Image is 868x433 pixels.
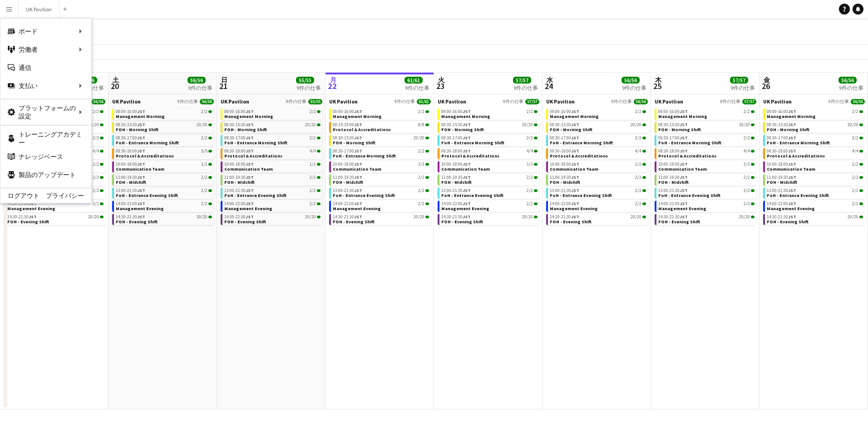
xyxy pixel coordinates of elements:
div: UK Pavilion9件の仕事56/5608:00-16:00JST2/2Management Morning08:30-15:30JST20/20FOH - Morning Shift08:... [546,98,648,227]
a: 14:00-22:00JST2/2Management Evening [224,201,321,211]
span: JST [463,108,471,114]
span: 10:00-18:00 [333,162,362,167]
a: 10:00-18:00JST3/3Communication Team [441,161,538,172]
span: 11:00-19:30 [224,175,254,180]
span: 08:00-16:00 [658,109,688,114]
span: UK Pavilion [329,98,358,105]
span: FOH - Morning Shift [116,127,158,133]
span: 2/2 [744,188,750,193]
span: 56/56 [200,99,214,104]
span: Protocol & Accreditations [441,153,499,159]
a: 11:00-19:30JST2/2FOH - Midshift [658,174,755,185]
span: 2/2 [635,188,641,193]
span: 4/4 [635,149,641,153]
span: FoH - Entrance Evening Shift [224,192,286,198]
a: 14:00-22:00JST2/2Management Evening [7,201,104,211]
span: 08:15-19:00 [333,123,362,127]
span: FoH - Entrance Evening Shift [658,192,720,198]
span: 2/2 [852,136,858,140]
a: 08:30-15:30JST20/20FOH - Morning Shift [550,122,646,132]
span: JST [788,148,796,154]
span: 2/2 [635,175,641,180]
a: 08:30-17:00JST2/2FoH - Entrance Morning Shift [333,148,429,158]
a: 13:00-21:30JST2/2FoH - Entrance Evening Shift [441,187,538,198]
span: 2/2 [93,175,99,180]
a: トレーニングアカデミー [0,129,91,148]
span: 2/2 [418,149,424,153]
span: 08:30-15:30 [116,123,145,127]
span: JST [246,108,254,114]
span: 55/55 [308,99,322,104]
span: 20/20 [197,123,207,127]
span: JST [29,201,37,207]
span: 9件の仕事 [720,99,740,104]
span: 11:00-19:30 [333,175,362,180]
span: JST [246,135,254,141]
span: 10:00-18:00 [116,162,145,167]
span: FoH - Entrance Morning Shift [550,140,613,146]
span: JST [246,148,254,154]
span: Protocol & Accreditations [550,153,608,159]
span: 13:00-21:30 [441,188,471,193]
a: 10:00-18:00JST1/1Communication Team [224,161,321,172]
span: 08:30-17:00 [441,136,471,140]
a: プライバシー [46,192,91,199]
a: 08:30-15:30JST20/20FOH - Morning Shift [224,122,321,132]
a: 13:00-21:30JST2/2FoH - Entrance Evening Shift [550,187,646,198]
span: 08:30-18:00 [441,149,471,153]
span: 2/2 [418,109,424,114]
a: ナレッジベース [0,148,91,166]
span: JST [137,108,145,114]
span: 08:30-15:30 [658,123,688,127]
span: JST [788,108,796,114]
span: JST [680,108,688,114]
div: UK Pavilion9件の仕事57/5708:00-16:00JST2/2Management Morning08:30-15:30JST20/20FOH - Morning Shift08:... [438,98,539,227]
a: UK Pavilion9件の仕事55/55 [221,98,322,105]
span: 56/56 [851,99,865,104]
a: 08:00-16:00JST2/2Management Morning [116,108,212,119]
span: Communication Team [767,166,815,172]
span: Communication Team [224,166,273,172]
span: 2/2 [635,109,641,114]
span: FoH - Entrance Evening Shift [550,192,612,198]
span: 9件の仕事 [503,99,523,104]
span: 2/2 [310,188,316,193]
div: UK Pavilion9件の仕事61/6108:00-16:00JST2/2Management Morning08:15-19:00JST8/8Protocol & Accreditation... [329,98,431,227]
span: JST [680,187,688,193]
span: UK Pavilion [546,98,575,105]
span: 08:30-18:00 [658,149,688,153]
span: 2/2 [93,109,99,114]
a: 08:30-15:30JST20/20FOH - Morning Shift [658,122,755,132]
span: 13:00-21:30 [333,188,362,193]
span: JST [137,187,145,193]
span: JST [354,122,362,128]
span: 08:30-18:00 [224,149,254,153]
a: 10:00-18:00JST2/2Communication Team [550,161,646,172]
div: UK Pavilion9件の仕事55/5508:00-16:00JST2/2Management Morning08:30-15:30JST20/20FOH - Morning Shift08:... [221,98,322,227]
a: 11:00-19:30JST2/2FOH - Midshift [441,174,538,185]
span: JST [137,148,145,154]
a: 08:30-17:00JST2/2FoH - Entrance Morning Shift [658,135,755,145]
a: 08:30-15:30JST20/20FOH - Morning Shift [441,122,538,132]
a: UK Pavilion9件の仕事57/57 [438,98,539,105]
span: JST [246,174,254,180]
span: JST [354,108,362,114]
span: JST [463,148,471,154]
span: UK Pavilion [221,98,249,105]
span: 2/2 [744,136,750,140]
span: JST [354,174,362,180]
span: JST [354,161,362,167]
span: JST [463,135,471,141]
span: 2/2 [852,109,858,114]
span: JST [571,148,579,154]
span: 20/20 [631,123,641,127]
span: 08:30-19:00 [767,149,796,153]
span: JST [571,108,579,114]
span: FOH - Morning Shift [767,127,809,133]
span: JST [137,161,145,167]
span: 10:00-18:00 [224,162,254,167]
span: JST [137,122,145,128]
span: UK Pavilion [112,98,141,105]
span: 2/2 [527,136,533,140]
a: 13:00-21:30JST2/2FoH - Entrance Evening Shift [116,187,212,198]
